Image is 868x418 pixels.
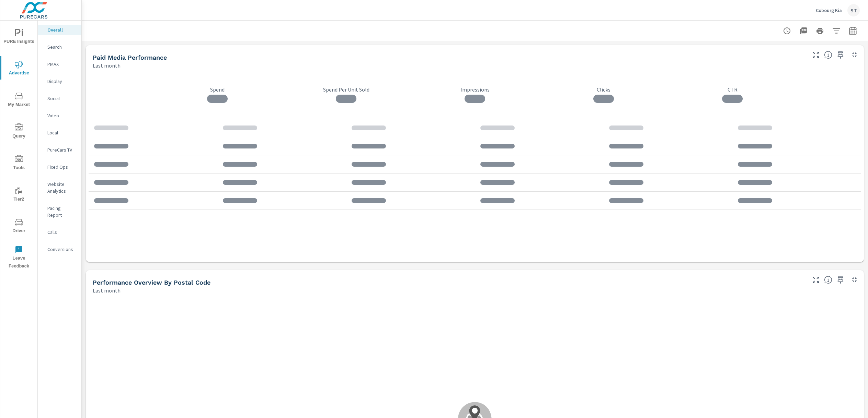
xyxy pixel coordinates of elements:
span: Tier2 [2,187,35,203]
p: Spend [153,86,282,93]
p: CTR [668,86,797,93]
p: Search [47,44,76,50]
p: Spend Per Unit Sold [282,86,411,93]
button: Make Fullscreen [810,274,821,285]
span: Driver [2,218,35,235]
div: Search [38,42,81,52]
button: Apply Filters [830,24,843,38]
span: Leave Feedback [2,246,35,270]
button: Minimize Widget [849,274,860,285]
div: PMAX [38,59,81,69]
button: Print Report [813,24,827,38]
span: Query [2,123,35,140]
p: Conversions [47,246,76,253]
button: Make Fullscreen [810,49,821,60]
span: Tools [2,155,35,172]
p: Social [47,95,76,102]
p: Last month [93,61,121,70]
p: Impressions [411,86,539,93]
span: PURE Insights [2,29,35,46]
div: Display [38,76,81,86]
span: Understand performance data by postal code. Individual postal codes can be selected and expanded ... [824,276,832,284]
div: Fixed Ops [38,162,81,172]
h5: Performance Overview By Postal Code [93,279,210,286]
div: ST [847,4,860,16]
p: Cobourg Kia [816,7,842,13]
span: Save this to your personalized report [835,49,846,60]
p: Clicks [539,86,668,93]
h5: Paid Media Performance [93,54,167,61]
button: Minimize Widget [849,49,860,60]
span: Save this to your personalized report [835,274,846,285]
button: Select Date Range [846,24,860,38]
p: Calls [47,229,76,236]
p: PMAX [47,61,76,68]
div: Conversions [38,244,81,254]
p: Last month [93,286,121,295]
span: My Market [2,92,35,109]
div: PureCars TV [38,145,81,155]
p: Pacing Report [47,205,76,218]
div: Website Analytics [38,179,81,196]
span: Advertise [2,60,35,77]
p: Fixed Ops [47,164,76,170]
p: Display [47,78,76,85]
div: Local [38,128,81,138]
div: Video [38,110,81,121]
button: "Export Report to PDF" [797,24,810,38]
p: Website Analytics [47,181,76,194]
p: Overall [47,26,76,33]
div: Pacing Report [38,203,81,220]
div: Overall [38,25,81,35]
div: nav menu [0,21,37,273]
div: Social [38,93,81,104]
div: Calls [38,227,81,237]
p: PureCars TV [47,146,76,153]
p: Local [47,129,76,136]
p: Video [47,112,76,119]
span: Understand performance metrics over the selected time range. [824,51,832,59]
